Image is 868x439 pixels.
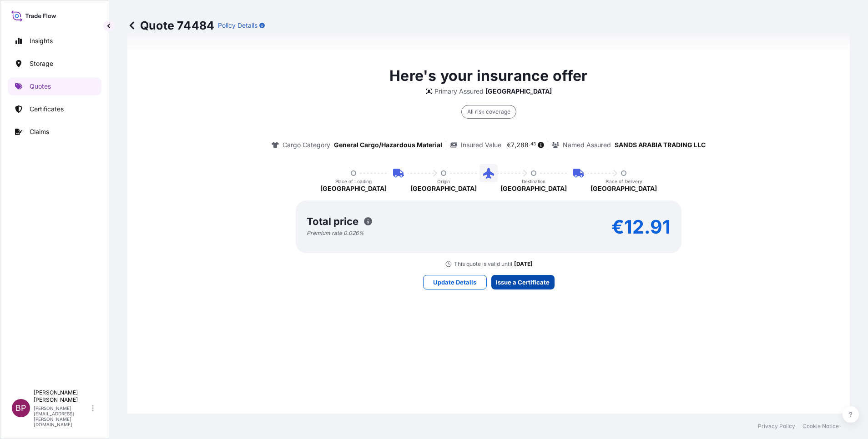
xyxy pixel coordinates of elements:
span: € [507,142,511,148]
p: Place of Delivery [606,179,642,184]
p: SANDS ARABIA TRADING LLC [615,140,706,150]
p: [DATE] [514,260,533,268]
span: 288 [516,142,529,148]
p: [GEOGRAPHIC_DATA] [485,87,552,96]
p: Policy Details [218,21,257,30]
p: [GEOGRAPHIC_DATA] [590,184,657,193]
p: [GEOGRAPHIC_DATA] [320,184,387,193]
p: Issue a Certificate [496,278,550,287]
p: Total price [307,217,358,226]
p: Storage [30,59,53,68]
p: Cargo Category [283,140,330,150]
p: [PERSON_NAME] [PERSON_NAME] [34,389,90,404]
p: Quotes [30,82,51,91]
p: [PERSON_NAME][EMAIL_ADDRESS][PERSON_NAME][DOMAIN_NAME] [34,405,90,427]
span: 43 [530,143,536,146]
p: [GEOGRAPHIC_DATA] [500,184,567,193]
p: Update Details [433,278,476,287]
p: Certificates [30,105,64,114]
a: Claims [8,123,101,141]
div: All risk coverage [461,105,516,119]
p: Here's your insurance offer [389,65,587,87]
p: €12.91 [611,219,671,234]
a: Insights [8,32,101,50]
p: [GEOGRAPHIC_DATA] [410,184,477,193]
span: BP [15,404,26,413]
a: Certificates [8,100,101,118]
button: Update Details [423,275,487,289]
p: Premium rate 0.026 % [307,229,364,237]
p: Insured Value [461,140,501,150]
p: Named Assured [563,140,611,150]
a: Storage [8,55,101,73]
a: Privacy Policy [758,423,795,430]
span: 7 [511,142,515,148]
span: , [515,142,516,148]
p: Quote 74484 [127,18,214,33]
p: Insights [30,36,53,45]
button: Issue a Certificate [491,275,555,289]
p: Place of Loading [335,179,372,184]
p: This quote is valid until [454,260,512,268]
p: General Cargo/Hazardous Material [334,140,442,150]
a: Quotes [8,77,101,95]
p: Primary Assured [434,87,484,96]
p: Origin [437,179,450,184]
p: Claims [30,127,49,136]
span: . [529,143,530,146]
p: Destination [522,179,545,184]
a: Cookie Notice [802,423,839,430]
